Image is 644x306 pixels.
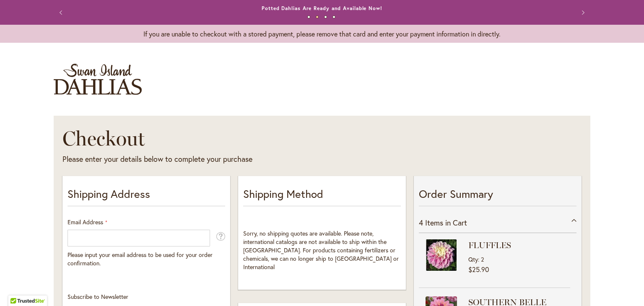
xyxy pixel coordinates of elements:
div: Please enter your details below to complete your purchase [62,154,431,165]
span: 2 [481,255,484,263]
span: Email Address [68,218,103,226]
button: Next [574,4,590,21]
button: 2 of 4 [316,16,319,18]
iframe: Launch Accessibility Center [6,276,30,300]
span: Subscribe to Newsletter [68,293,128,301]
a: Potted Dahlias Are Ready and Available Now! [262,5,382,11]
a: store logo [54,64,142,95]
p: Order Summary [419,186,576,206]
p: If you are unable to checkout with a stored payment, please remove that card and enter your payme... [54,29,590,39]
h1: Checkout [62,126,431,151]
strong: FLUFFLES [468,239,568,251]
p: Shipping Method [243,186,401,206]
span: Items in Cart [425,218,467,228]
span: 4 [419,218,423,228]
button: Previous [54,4,70,21]
span: Please input your email address to be used for your order confirmation. [68,251,213,267]
img: FLUFFLES [426,239,457,271]
button: 3 of 4 [324,16,327,18]
span: Sorry, no shipping quotes are available. Please note, international catalogs are not available to... [243,229,399,271]
p: Shipping Address [68,186,225,206]
button: 4 of 4 [332,16,335,18]
span: $25.90 [468,265,489,274]
button: 1 of 4 [307,16,310,18]
span: Qty [468,255,478,263]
